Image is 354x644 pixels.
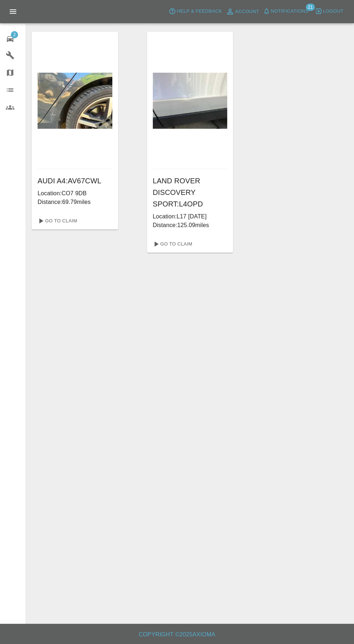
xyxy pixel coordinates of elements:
[323,7,344,16] span: Logout
[153,175,228,210] h6: LAND ROVER DISCOVERY SPORT : L4OPD
[38,175,112,187] h6: AUDI A4 : AV67CWL
[313,6,345,17] button: Logout
[167,6,224,17] button: Help & Feedback
[271,7,308,16] span: Notifications
[11,31,18,38] span: 2
[177,7,222,16] span: Help & Feedback
[38,189,112,198] p: Location: CO7 9DB
[4,3,22,20] button: Open drawer
[150,238,194,250] a: Go To Claim
[153,221,228,230] p: Distance: 125.09 miles
[261,6,310,17] button: Notifications
[6,630,348,640] h6: Copyright © 2025 Axioma
[224,6,261,17] a: Account
[35,215,79,227] a: Go To Claim
[235,8,259,16] span: Account
[153,212,228,221] p: Location: L17 [DATE]
[306,4,315,11] span: 21
[38,198,112,206] p: Distance: 69.79 miles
